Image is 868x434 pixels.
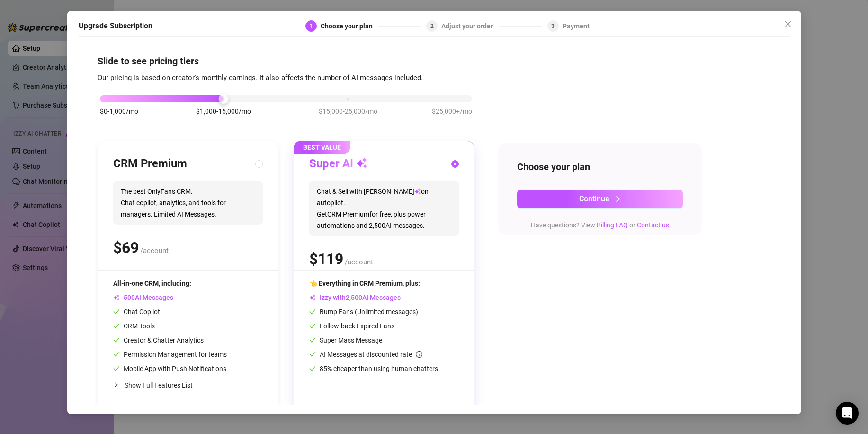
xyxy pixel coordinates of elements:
span: $25,000+/mo [432,106,472,117]
span: check [309,337,316,344]
div: Payment [563,20,590,32]
div: Adjust your order [441,20,499,32]
span: arrow-right [613,195,621,203]
span: check [309,365,316,372]
span: check [113,323,120,329]
span: /account [345,258,373,266]
h3: Super AI [309,156,367,172]
span: All-in-one CRM, including: [113,280,191,287]
button: Close [780,17,796,32]
span: CRM Tools [113,322,155,330]
span: $ [309,250,343,268]
span: Close [780,20,796,28]
a: Billing FAQ [597,221,628,229]
span: 2 [430,23,434,29]
span: Izzy with AI Messages [309,294,401,301]
span: Chat & Sell with [PERSON_NAME] on autopilot. Get CRM Premium for free, plus power automations and... [309,181,459,236]
span: Permission Management for teams [113,351,227,358]
span: Show Full Features List [125,381,193,389]
span: Super Mass Message [309,336,382,344]
span: AI Messages [113,294,173,301]
span: check [309,323,316,329]
h3: CRM Premium [113,156,187,172]
h4: Slide to see pricing tiers [98,54,771,68]
span: Chat Copilot [113,308,160,316]
span: close [784,20,792,28]
div: Choose your plan [321,20,378,32]
span: check [309,308,316,315]
span: $0-1,000/mo [100,106,138,117]
span: check [309,351,316,358]
span: 👈 Everything in CRM Premium, plus: [309,280,420,287]
span: check [113,337,120,344]
span: Mobile App with Push Notifications [113,365,226,372]
h4: Choose your plan [517,160,683,173]
span: The best OnlyFans CRM. Chat copilot, analytics, and tools for managers. Limited AI Messages. [113,181,263,225]
span: Continue [579,194,609,203]
span: Bump Fans (Unlimited messages) [309,308,418,316]
span: Creator & Chatter Analytics [113,336,204,344]
span: Have questions? View or [531,221,669,229]
span: collapsed [113,382,119,388]
span: Our pricing is based on creator's monthly earnings. It also affects the number of AI messages inc... [98,73,423,82]
span: check [113,351,120,358]
button: Continuearrow-right [517,190,683,208]
span: check [113,308,120,315]
a: Contact us [637,221,669,229]
span: check [113,365,120,372]
h5: Upgrade Subscription [79,20,152,32]
span: BEST VALUE [294,141,350,154]
span: info-circle [416,351,422,358]
span: 85% cheaper than using human chatters [309,365,438,372]
span: AI Messages at discounted rate [320,351,422,358]
span: $15,000-25,000/mo [319,106,377,117]
span: /account [140,246,169,255]
span: 3 [551,23,555,29]
span: $1,000-15,000/mo [196,106,251,117]
span: 1 [309,23,313,29]
span: $ [113,239,139,257]
span: Follow-back Expired Fans [309,322,394,330]
div: Show Full Features List [113,374,263,396]
div: Open Intercom Messenger [836,402,859,425]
